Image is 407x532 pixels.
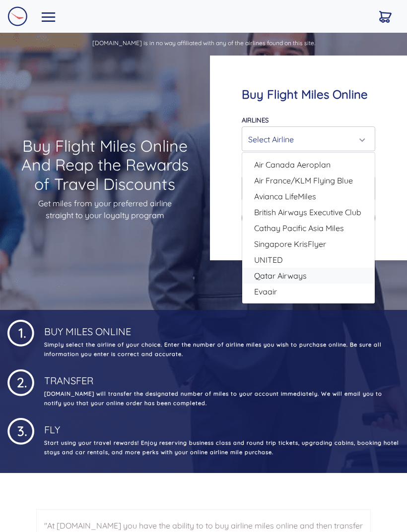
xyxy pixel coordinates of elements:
[7,318,34,347] img: 1
[7,416,34,445] img: 1
[42,367,400,387] h4: Transfer
[7,6,27,26] img: Logo
[379,11,392,23] img: Cart
[242,116,269,124] label: Airlines
[254,270,307,282] span: Qatar Airways
[16,136,194,193] h1: Buy Flight Miles Online And Reap the Rewards of Travel Discounts
[242,87,375,102] h4: Buy Flight Miles Online
[42,389,400,408] p: [DOMAIN_NAME] will transfer the designated number of miles to your account immediately. We will e...
[254,238,326,250] span: Singapore KrisFlyer
[248,130,363,149] div: Select Airline
[254,206,361,218] span: British Airways Executive Club
[42,12,56,22] img: Toggle
[254,286,277,297] span: Evaair
[7,367,34,396] img: 1
[254,222,344,234] span: Cathay Pacific Asia Miles
[35,8,62,24] button: Toggle navigation
[42,318,400,338] h4: Buy Miles Online
[254,190,316,202] span: Avianca LifeMiles
[7,4,27,29] a: Logo
[42,340,400,359] p: Simply select the airline of your choice. Enter the number of airline miles you wish to purchase ...
[254,175,353,186] span: Air France/KLM Flying Blue
[16,197,194,221] p: Get miles from your preferred airline straight to your loyalty program
[42,416,400,436] h4: Fly
[242,126,375,151] button: Select Airline
[254,159,331,171] span: Air Canada Aeroplan
[42,438,400,457] p: Start using your travel rewards! Enjoy reserving business class and round trip tickets, upgrading...
[254,254,283,266] span: UNITED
